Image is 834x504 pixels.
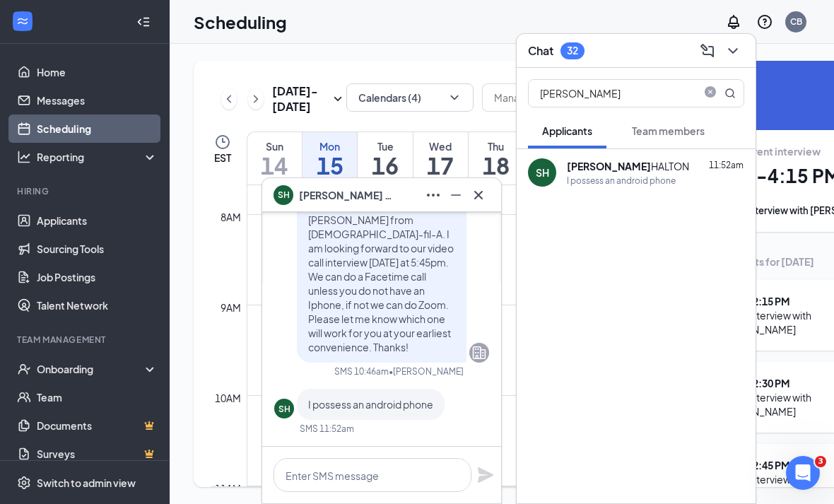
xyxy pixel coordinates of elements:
a: SurveysCrown [37,440,158,468]
a: September 14, 2025 [247,132,302,184]
svg: Settings [17,476,31,490]
h1: 15 [303,153,357,177]
div: Hiring [17,185,155,197]
svg: Company [471,344,488,361]
a: September 18, 2025 [469,132,523,184]
span: 11:52am [709,160,744,170]
div: Reporting [37,150,158,164]
div: Onboarding [37,362,146,376]
svg: Notifications [725,13,742,30]
svg: QuestionInfo [756,13,773,30]
button: ComposeMessage [696,40,719,62]
a: Sourcing Tools [37,235,158,263]
span: Team members [632,124,705,137]
a: Home [37,58,158,86]
div: CB [790,16,802,28]
svg: SmallChevronDown [329,90,346,107]
span: close-circle [702,86,719,100]
span: EST [214,151,231,165]
button: ChevronLeft [221,88,237,110]
div: Team Management [17,334,155,346]
svg: ComposeMessage [699,42,716,59]
iframe: Intercom live chat [786,456,820,490]
h1: 18 [469,153,523,177]
span: • [PERSON_NAME] [389,365,464,377]
a: DocumentsCrown [37,411,158,440]
svg: ChevronLeft [222,90,236,107]
svg: ChevronRight [249,90,263,107]
input: Search applicant [529,80,696,107]
h1: 14 [247,153,302,177]
span: [PERSON_NAME] HALTON [299,187,398,203]
svg: Minimize [447,187,464,204]
b: [PERSON_NAME] [567,160,651,172]
span: close-circle [702,86,719,98]
svg: ChevronDown [447,90,462,105]
div: Sun [247,139,302,153]
svg: UserCheck [17,362,31,376]
a: Applicants [37,206,158,235]
span: Hey [PERSON_NAME]! This is [PERSON_NAME] from [DEMOGRAPHIC_DATA]-fil-A. I am looking forward to o... [308,199,454,353]
button: Minimize [445,184,467,206]
h1: 16 [358,153,412,177]
svg: ChevronDown [724,42,741,59]
svg: MagnifyingGlass [724,88,736,99]
svg: Collapse [136,15,151,29]
h1: 17 [413,153,468,177]
span: Applicants [542,124,592,137]
div: HALTON [567,159,689,173]
div: Switch to admin view [37,476,136,490]
div: Mon [303,139,357,153]
div: 10am [212,390,244,406]
button: Cross [467,184,490,206]
button: Calendars (4)ChevronDown [346,83,474,112]
button: Ellipses [422,184,445,206]
div: I possess an android phone [567,175,676,187]
span: I possess an android phone [308,398,433,411]
div: SMS 11:52am [300,423,354,435]
div: SMS 10:46am [334,365,389,377]
svg: Plane [477,467,494,484]
a: Team [37,383,158,411]
h1: Scheduling [194,10,287,34]
div: SH [278,403,290,415]
button: ChevronRight [248,88,264,110]
a: Talent Network [37,291,158,320]
input: Manage availability [494,90,594,105]
div: 9am [218,300,244,315]
svg: Analysis [17,150,31,164]
svg: WorkstreamLogo [16,14,30,28]
a: Job Postings [37,263,158,291]
a: September 16, 2025 [358,132,412,184]
span: 3 [815,456,826,467]
h3: Chat [528,43,553,59]
div: 11am [212,481,244,496]
a: September 15, 2025 [303,132,357,184]
div: Thu [469,139,523,153]
a: Scheduling [37,115,158,143]
svg: Clock [214,134,231,151]
button: ChevronDown [722,40,744,62]
a: Messages [37,86,158,115]
svg: Cross [470,187,487,204]
a: September 17, 2025 [413,132,468,184]
h3: [DATE] - [DATE] [272,83,329,115]
div: Tue [358,139,412,153]
div: 32 [567,45,578,57]
div: 8am [218,209,244,225]
div: Wed [413,139,468,153]
svg: Ellipses [425,187,442,204]
div: SH [536,165,549,180]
